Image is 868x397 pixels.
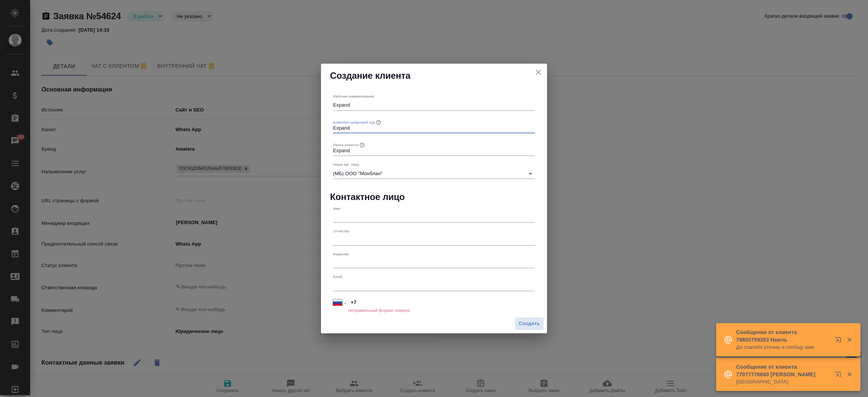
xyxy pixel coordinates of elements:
[519,319,540,328] span: Создать
[533,67,544,78] button: close
[831,367,849,385] button: Открыть в новой вкладке
[842,336,857,343] button: Закрыть
[333,252,349,256] label: Фамилия
[375,118,382,126] button: Буквенно-цифровой код
[359,141,366,149] button: Папка клиента
[842,371,857,378] button: Закрыть
[736,328,830,344] p: Сообщение от клиента 79850759353 Наиль
[333,229,349,233] label: Отчество
[333,142,359,148] p: Папка клиента
[333,95,374,98] label: Рабочее наименование
[525,168,536,179] button: Open
[330,70,538,82] h2: Создание клиента
[348,308,410,313] h6: Неправильный формат номера
[736,363,830,378] p: Сообщение от клиента 77077776660 [PERSON_NAME]
[333,163,359,166] label: Наше юр. лицо
[736,344,830,351] p: Да спасибо уточню и сообщу вам
[333,206,340,210] label: Имя
[333,275,342,279] label: Email
[736,378,830,386] p: [GEOGRAPHIC_DATA]
[330,191,538,203] h2: Контактное лицо
[515,317,544,330] button: Создать
[831,332,849,350] button: Открыть в новой вкладке
[333,119,375,125] p: Буквенно-цифровой код
[348,297,535,308] input: ✎ Введи что-нибудь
